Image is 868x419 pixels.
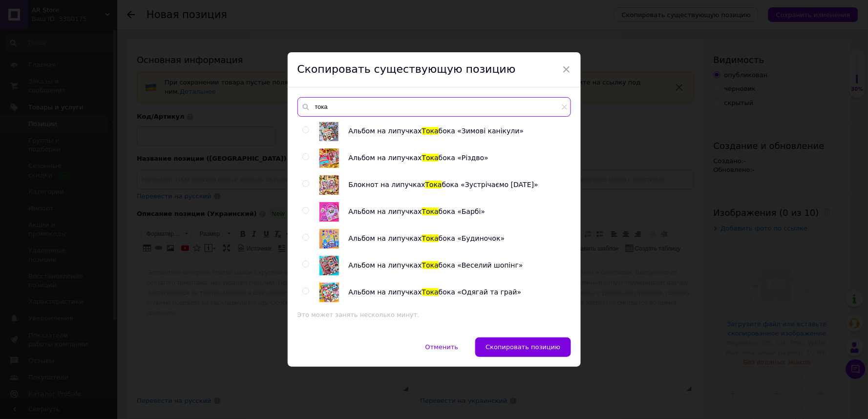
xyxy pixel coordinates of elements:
[10,10,263,20] body: Визуальный текстовый редактор, 6404F8B2-9A00-4ABF-BA65-15EC306FADB8
[10,10,263,20] body: Визуальный текстовый редактор, 940CFA59-DAF8-45E3-B651-7945620C140B
[425,181,442,189] span: Тока
[319,202,339,222] img: Альбом на липучках Тока бока «Барбі»
[415,337,469,357] button: Отменить
[349,208,422,215] span: Альбом на липучках
[422,288,439,296] span: Тока
[319,256,339,275] img: Альбом на липучках Тока бока «Веселий шопінг»
[349,127,422,135] span: Альбом на липучках
[349,181,425,189] span: Блокнот на липучках
[349,154,422,162] span: Альбом на липучках
[422,208,439,215] span: Тока
[422,261,439,269] span: Тока
[349,288,422,296] span: Альбом на липучках
[319,175,339,195] img: Блокнот на липучках Тока бока «Зустрічаємо Новий рік»
[319,229,339,249] img: Альбом на липучках Тока бока «Будиночок»
[475,337,571,357] button: Скопировать позицию
[297,311,420,318] span: Это может занять несколько минут.
[319,283,339,302] img: Альбом на липучках Тока бока «Одягай та грай»
[349,234,422,242] span: Альбом на липучках
[486,343,560,351] span: Скопировать позицию
[288,52,581,87] div: Скопировать существующую позицию
[439,261,523,269] span: бока «Веселий шопінг»
[439,127,524,135] span: бока «Зимові канікули»
[425,343,459,351] span: Отменить
[422,234,439,242] span: Тока
[422,127,439,135] span: Тока
[562,61,571,78] span: ×
[439,234,505,242] span: бока «Будиночок»
[439,154,488,162] span: бока «Різдво»
[422,154,439,162] span: Тока
[442,181,538,189] span: бока «Зустрічаємо [DATE]»
[439,208,485,215] span: бока «Барбі»
[297,97,571,117] input: Поиск по товарам и услугам
[319,148,339,168] img: Альбом на липучках Тока бока «Різдво»
[439,288,522,296] span: бока «Одягай та грай»
[349,261,422,269] span: Альбом на липучках
[319,122,339,141] img: Альбом на липучках Тока бока «Зимові канікули»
